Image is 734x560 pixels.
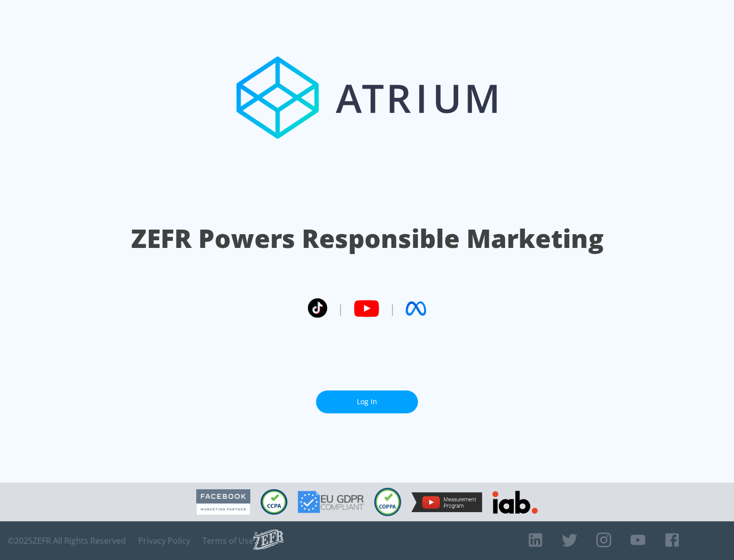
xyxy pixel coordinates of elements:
a: Terms of Use [202,536,253,546]
a: Privacy Policy [138,536,190,546]
img: COPPA Compliant [374,488,401,516]
h1: ZEFR Powers Responsible Marketing [131,221,604,256]
span: | [389,301,396,316]
a: Log In [316,390,418,413]
img: Facebook Marketing Partner [196,489,250,515]
span: © 2025 ZEFR All Rights Reserved [8,536,126,546]
img: GDPR Compliant [298,491,364,513]
span: | [337,301,344,316]
img: IAB [492,491,538,514]
img: CCPA Compliant [260,489,287,515]
img: YouTube Measurement Program [411,492,482,512]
